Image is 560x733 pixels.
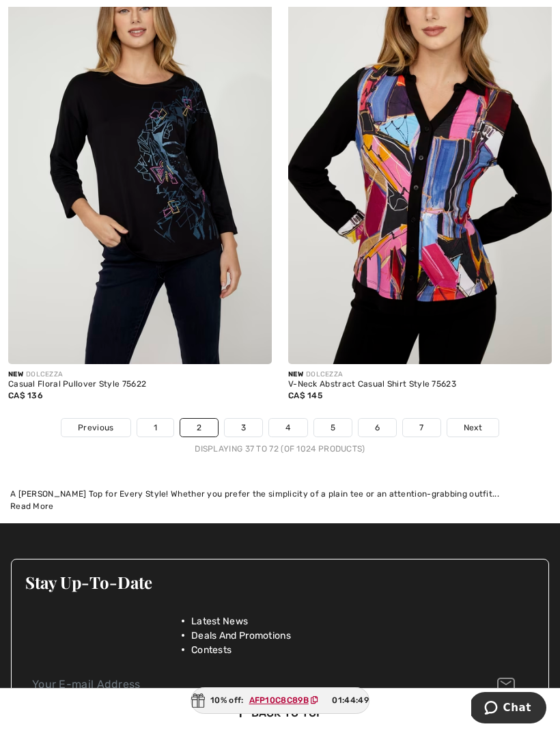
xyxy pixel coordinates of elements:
[288,391,322,400] span: CA$ 145
[25,573,535,591] h3: Stay Up-To-Date
[8,370,23,378] span: New
[137,419,173,437] a: 1
[8,380,272,389] div: Casual Floral Pullover Style 75622
[288,370,303,378] span: New
[25,669,535,700] input: Your E-mail Address
[78,421,113,434] span: Previous
[471,692,546,726] iframe: Opens a widget where you can chat to one of our agents
[464,421,482,434] span: Next
[8,391,43,400] span: CA$ 136
[191,687,369,714] div: 10% off:
[10,501,54,511] span: Read More
[249,695,309,705] ins: AFP10C8C89B
[180,419,218,437] a: 2
[191,693,205,708] img: Gift.svg
[191,614,248,628] span: Latest News
[10,488,550,500] div: A [PERSON_NAME] Top for Every Style! Whether you prefer the simplicity of a plain tee or an atten...
[191,643,232,657] span: Contests
[288,370,552,380] div: DOLCEZZA
[288,380,552,389] div: V-Neck Abstract Casual Shirt Style 75623
[225,419,262,437] a: 3
[8,370,272,380] div: DOLCEZZA
[61,419,130,437] a: Previous
[359,419,396,437] a: 6
[314,419,352,437] a: 5
[332,694,368,706] span: 01:44:49
[269,419,307,437] a: 4
[191,628,291,643] span: Deals And Promotions
[403,419,440,437] a: 7
[447,419,499,437] a: Next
